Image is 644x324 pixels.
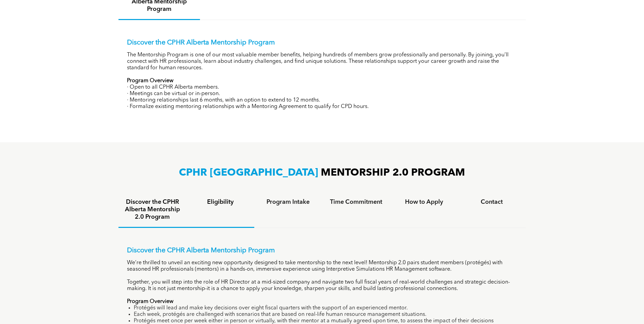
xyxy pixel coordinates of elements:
[127,84,517,91] p: · Open to all CPHR Alberta members.
[127,39,517,47] p: Discover the CPHR Alberta Mentorship Program
[125,198,180,221] h4: Discover the CPHR Alberta Mentorship 2.0 Program
[127,260,517,273] p: We’re thrilled to unveil an exciting new opportunity designed to take mentorship to the next leve...
[464,198,520,206] h4: Contact
[127,279,517,292] p: Together, you will step into the role of HR Director at a mid-sized company and navigate two full...
[127,97,517,104] p: · Mentoring relationships last 6 months, with an option to extend to 12 months.
[127,78,173,84] strong: Program Overview
[127,247,517,255] p: Discover the CPHR Alberta Mentorship Program
[134,311,517,318] li: Each week, protégés are challenged with scenarios that are based on real-life human resource mana...
[127,91,517,97] p: · Meetings can be virtual or in-person.
[127,52,517,71] p: The Mentorship Program is one of our most valuable member benefits, helping hundreds of members g...
[127,299,173,304] strong: Program Overview
[396,198,452,206] h4: How to Apply
[127,104,517,110] p: · Formalize existing mentoring relationships with a Mentoring Agreement to qualify for CPD hours.
[260,198,316,206] h4: Program Intake
[179,168,318,178] span: CPHR [GEOGRAPHIC_DATA]
[192,198,248,206] h4: Eligibility
[328,198,384,206] h4: Time Commitment
[134,305,517,311] li: Protégés will lead and make key decisions over eight fiscal quarters with the support of an exper...
[321,168,465,178] span: MENTORSHIP 2.0 PROGRAM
